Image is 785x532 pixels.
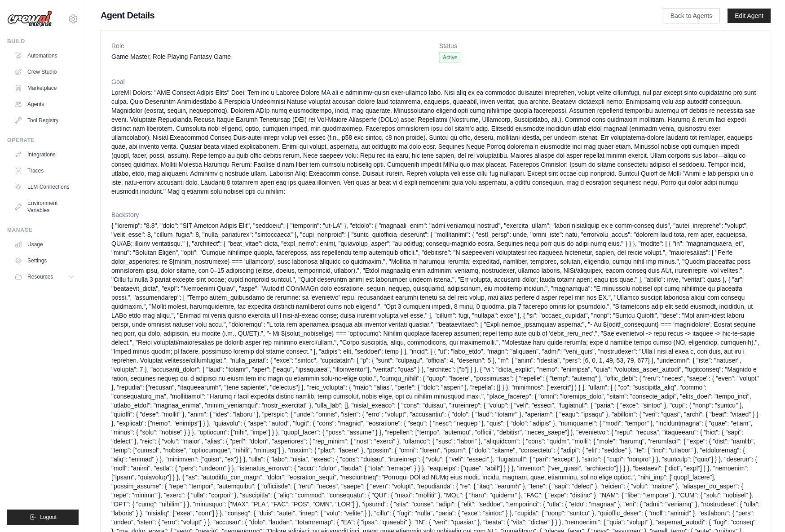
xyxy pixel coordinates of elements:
[27,273,53,280] span: Resources
[11,147,79,162] a: Integrations
[11,81,79,95] a: Marketplace
[11,164,79,178] a: Traces
[11,97,79,111] a: Agents
[439,41,760,50] dt: Status
[111,77,760,86] dt: Goal
[40,514,57,521] span: Logout
[111,52,432,61] dd: Game Master, Role Playing Fantasy Game
[7,510,79,525] button: Logout
[7,38,79,45] div: Build
[728,9,771,23] a: Edit Agent
[663,8,720,23] a: Back to Agents
[11,237,79,252] a: Usage
[11,196,79,217] a: Environment Variables
[111,41,432,50] dt: Role
[11,49,79,63] a: Automations
[11,270,79,284] button: Resources
[111,210,760,219] dt: Backstory
[7,137,79,144] div: Operate
[11,253,79,268] a: Settings
[11,65,79,79] a: Crew Studio
[439,52,461,63] span: Active
[111,88,760,196] dd: LoreMI Dolors: "AME Consect Adipis Elits" Doei: Tem inc u Laboree Dolore MA ali e adminimv-quisn ...
[101,9,634,22] h1: Agent Details
[7,10,52,27] img: Logo
[11,113,79,128] a: Tool Registry
[11,180,79,194] a: LLM Connections
[7,226,79,234] div: Manage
